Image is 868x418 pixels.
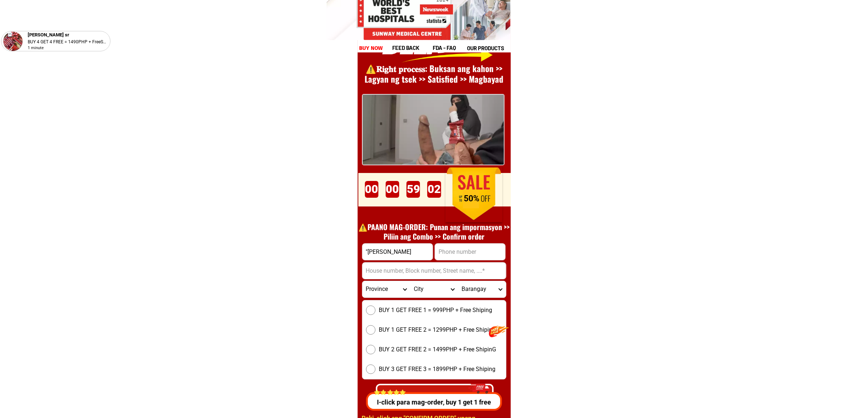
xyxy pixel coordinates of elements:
h1: fda - FAQ [433,44,474,52]
input: Input full_name [362,244,433,260]
span: BUY 1 GET FREE 2 = 1299PHP + Free Shiping [379,326,496,334]
p: I-click para mag-order, buy 1 get 1 free [364,397,504,407]
h1: ⚠️️PAANO MAG-ORDER: Punan ang impormasyon >> Piliin ang Combo >> Confirm order [355,222,514,241]
input: BUY 3 GET FREE 3 = 1899PHP + Free Shiping [366,364,375,374]
h1: feed back [392,44,432,52]
span: BUY 1 GET FREE 1 = 999PHP + Free Shiping [379,306,493,315]
select: Select district [410,281,458,297]
h1: ORDER DITO [384,169,499,201]
span: BUY 2 GET FREE 2 = 1499PHP + Free ShipinG [379,345,497,354]
h1: our products [467,44,510,52]
input: BUY 1 GET FREE 2 = 1299PHP + Free Shiping [366,325,375,335]
select: Select commune [458,281,506,297]
h1: buy now [359,44,383,52]
input: Input address [362,263,506,279]
span: BUY 3 GET FREE 3 = 1899PHP + Free Shiping [379,365,496,374]
input: Input phone_number [435,244,505,260]
input: BUY 2 GET FREE 2 = 1499PHP + Free ShipinG [366,345,375,354]
h1: ⚠️️𝐑𝐢𝐠𝐡𝐭 𝐩𝐫𝐨𝐜𝐞𝐬𝐬: Buksan ang kahon >> Lagyan ng tsek >> Satisfied >> Magbayad [355,63,514,85]
h1: 50% [453,194,490,204]
select: Select province [362,281,410,297]
input: BUY 1 GET FREE 1 = 999PHP + Free Shiping [366,305,375,315]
